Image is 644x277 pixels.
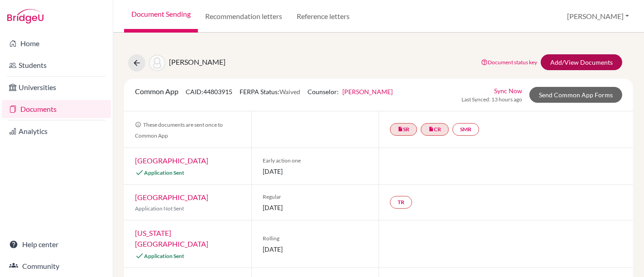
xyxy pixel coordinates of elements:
[144,253,184,259] span: Application Sent
[240,88,300,96] span: FERPA Status:
[563,8,633,25] button: [PERSON_NAME]
[494,86,522,96] a: Sync Now
[263,157,368,165] span: Early action one
[135,193,208,201] a: [GEOGRAPHIC_DATA]
[2,100,111,118] a: Documents
[135,229,208,248] a: [US_STATE][GEOGRAPHIC_DATA]
[390,196,412,209] a: TR
[452,123,479,136] a: SMR
[308,88,393,96] span: Counselor:
[2,56,111,74] a: Students
[461,96,522,104] span: Last Synced: 13 hours ago
[2,78,111,96] a: Universities
[481,59,537,66] a: Document status key
[135,205,184,212] span: Application Not Sent
[135,156,208,165] a: [GEOGRAPHIC_DATA]
[7,9,43,24] img: Bridge-U
[2,235,111,253] a: Help center
[390,123,417,136] a: insert_drive_fileSR
[186,88,232,96] span: CAID: 44803915
[428,126,434,132] i: insert_drive_file
[342,88,393,96] a: [PERSON_NAME]
[2,257,111,275] a: Community
[144,169,184,176] span: Application Sent
[421,123,449,136] a: insert_drive_fileCR
[263,244,368,254] span: [DATE]
[2,34,111,53] a: Home
[263,203,368,212] span: [DATE]
[279,88,300,96] span: Waived
[529,87,622,103] a: Send Common App Forms
[169,57,226,66] span: [PERSON_NAME]
[398,126,403,132] i: insert_drive_file
[263,234,368,243] span: Rolling
[263,167,368,176] span: [DATE]
[2,122,111,140] a: Analytics
[135,121,223,139] span: These documents are sent once to Common App
[541,54,622,70] a: Add/View Documents
[263,193,368,201] span: Regular
[135,87,178,96] span: Common App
